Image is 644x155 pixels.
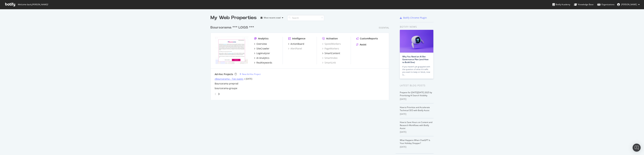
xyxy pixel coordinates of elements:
[614,2,642,7] button: [PERSON_NAME]
[292,37,305,40] div: Intelligence
[400,131,434,134] div: [DATE]
[322,52,340,55] a: SmartContent
[239,73,261,76] a: New Ad-Hoc Project
[621,3,637,6] span: Cedric FALALA
[246,77,252,80] a: [DATE]
[360,43,366,46] div: Assist
[322,56,337,60] a: SmartIndex
[326,37,338,40] div: Activation
[18,3,48,6] span: Welcome back, [PERSON_NAME] !
[287,15,324,21] input: Search
[356,43,366,46] a: Assist
[574,3,594,6] div: Knowledge Base
[215,37,249,64] img: boursorama.com
[400,145,434,148] div: [DATE]
[256,42,267,46] div: Overview
[242,73,261,76] div: New Ad-Hoc Project
[400,84,434,87] div: Latest Blog Posts
[552,3,570,6] div: Botify Academy
[215,73,233,76] div: Ad-Hoc Projects
[254,47,269,50] a: SiteCrawler
[360,37,378,40] div: CustomReports
[400,139,430,145] a: What Happens When ChatGPT Is Your Holiday Shopper?
[322,42,341,46] a: SpeedWorkers
[258,37,269,40] div: Analytics
[254,42,267,46] a: Overview
[400,98,434,101] div: [DATE]
[256,52,270,55] div: LogAnalyzer
[400,25,434,29] div: Botify news
[400,16,427,19] a: Botify Chrome Plugin
[259,15,285,20] button: Most recent crawl
[403,16,427,19] div: Botify Chrome Plugin
[215,82,238,85] a: Boursorama preprod
[597,3,614,6] div: Organizations
[322,61,336,64] a: SmartLink
[400,91,432,97] a: Prepare for [DATE][DATE] 2025 by Prioritizing AI Search Visibility
[356,37,378,40] a: CustomReports
[254,52,270,55] a: LogAnalyzer
[400,106,430,112] a: How to Prioritize and Accelerate Technical SEO with Botify Assist
[400,113,434,116] div: [DATE]
[402,55,428,64] a: Why You Need an AI Bot Governance Plan (and How to Build One)
[288,42,304,46] a: ActionBoard
[402,65,431,76] div: If you haven’t yet grappled with the question of what AI traffic you want to keep or block, now is…
[215,87,237,90] a: boursorama-groupe
[256,47,269,50] div: SiteCrawler
[633,144,641,152] div: Open Intercom Messenger
[254,56,269,60] a: AI Analytics
[210,14,257,21] div: My Web Properties
[400,30,433,53] img: Why You Need an AI Bot Governance Plan (and How to Build One)
[379,26,389,29] div: Essential
[215,77,243,81] a: zBoursorama - Top pages
[288,47,302,50] a: AlertPanel
[256,56,269,60] div: AI Analytics
[290,42,304,46] div: ActionBoard
[322,47,339,50] a: PageWorkers
[254,61,272,64] a: RealKeywords
[213,91,218,97] div: angle-left
[325,52,340,55] div: SmartContent
[264,17,281,19] div: Most recent crawl
[256,61,272,64] div: RealKeywords
[210,21,392,100] div: grid
[400,121,432,130] a: How to Save Hours on Content and Research Workflows with Botify Assist
[218,92,220,96] div: angle-right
